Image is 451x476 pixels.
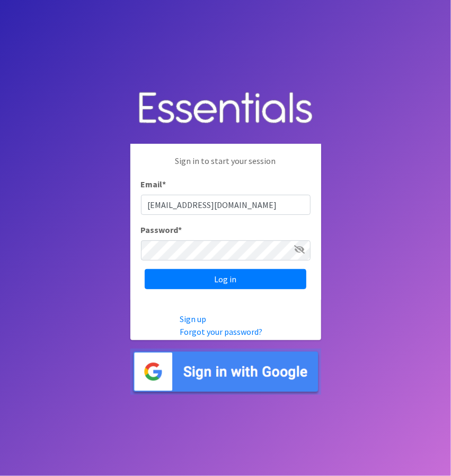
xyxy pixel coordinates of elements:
[145,269,306,289] input: Log in
[180,314,206,324] a: Sign up
[180,326,262,337] a: Forgot your password?
[130,349,321,395] img: Sign in with Google
[141,178,166,191] label: Email
[179,224,182,235] abbr: required
[141,154,311,178] p: Sign in to start your session
[163,179,166,189] abbr: required
[130,81,321,136] img: Human Essentials
[141,223,182,236] label: Password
